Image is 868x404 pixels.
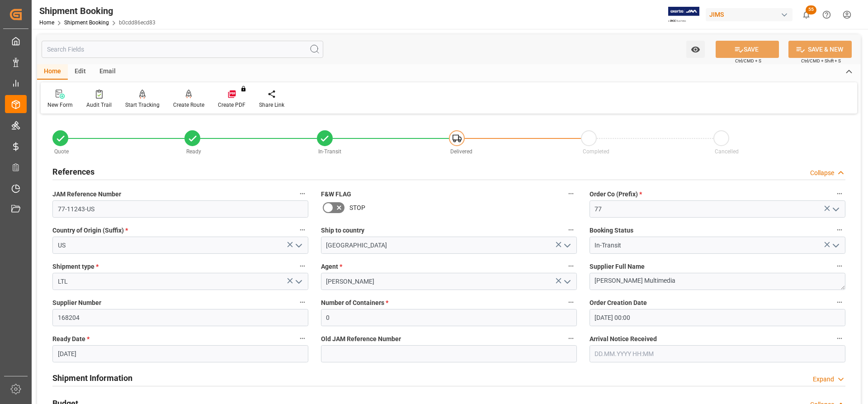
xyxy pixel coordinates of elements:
[259,101,284,109] div: Share Link
[560,275,573,289] button: open menu
[590,345,845,362] input: DD.MM.YYYY HH:MM
[291,275,305,289] button: open menu
[590,309,845,326] input: DD.MM.YYYY HH:MM
[560,238,573,252] button: open menu
[64,19,109,26] a: Shipment Booking
[735,57,761,64] span: Ctrl/CMD + S
[86,101,112,109] div: Audit Trail
[590,226,633,235] span: Booking Status
[828,238,842,252] button: open menu
[52,372,132,384] h2: Shipment Information
[321,190,351,199] span: F&W FLAG
[52,298,101,308] span: Supplier Number
[42,41,323,58] input: Search Fields
[590,262,645,271] span: Supplier Full Name
[590,334,657,344] span: Arrival Notice Received
[52,226,128,235] span: Country of Origin (Suffix)
[716,41,779,58] button: SAVE
[828,202,842,216] button: open menu
[52,237,308,254] input: Type to search/select
[715,148,739,155] span: Cancelled
[125,101,160,109] div: Start Tracking
[706,8,793,21] div: JIMS
[52,345,308,362] input: DD.MM.YYYY
[806,5,816,14] span: 55
[816,5,837,25] button: Help Center
[349,203,365,213] span: STOP
[788,41,852,58] button: SAVE & NEW
[297,188,308,200] button: JAM Reference Number
[39,4,156,18] div: Shipment Booking
[47,101,73,109] div: New Form
[318,148,341,155] span: In-Transit
[810,168,834,178] div: Collapse
[834,333,845,344] button: Arrival Notice Received
[813,375,834,384] div: Expand
[321,334,401,344] span: Old JAM Reference Number
[186,148,201,155] span: Ready
[801,57,841,64] span: Ctrl/CMD + Shift + S
[297,260,308,272] button: Shipment type *
[54,148,69,155] span: Quote
[450,148,472,155] span: Delivered
[37,64,68,80] div: Home
[590,273,845,290] textarea: [PERSON_NAME] Multimedia
[39,19,54,26] a: Home
[291,238,305,252] button: open menu
[706,6,796,23] button: JIMS
[686,41,705,58] button: open menu
[668,7,699,23] img: Exertis%20JAM%20-%20Email%20Logo.jpg_1722504956.jpg
[297,296,308,308] button: Supplier Number
[590,190,642,199] span: Order Co (Prefix)
[834,188,845,200] button: Order Co (Prefix) *
[583,148,609,155] span: Completed
[834,260,845,272] button: Supplier Full Name
[834,224,845,236] button: Booking Status
[93,64,123,80] div: Email
[565,333,577,344] button: Old JAM Reference Number
[834,296,845,308] button: Order Creation Date
[52,334,90,344] span: Ready Date
[565,296,577,308] button: Number of Containers *
[52,262,99,271] span: Shipment type
[590,298,647,308] span: Order Creation Date
[321,226,364,235] span: Ship to country
[565,224,577,236] button: Ship to country
[52,190,121,199] span: JAM Reference Number
[297,224,308,236] button: Country of Origin (Suffix) *
[297,333,308,344] button: Ready Date *
[321,298,388,308] span: Number of Containers
[565,188,577,200] button: F&W FLAG
[52,166,94,178] h2: References
[173,101,204,109] div: Create Route
[321,262,342,271] span: Agent
[565,260,577,272] button: Agent *
[796,5,816,25] button: show 55 new notifications
[68,64,93,80] div: Edit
